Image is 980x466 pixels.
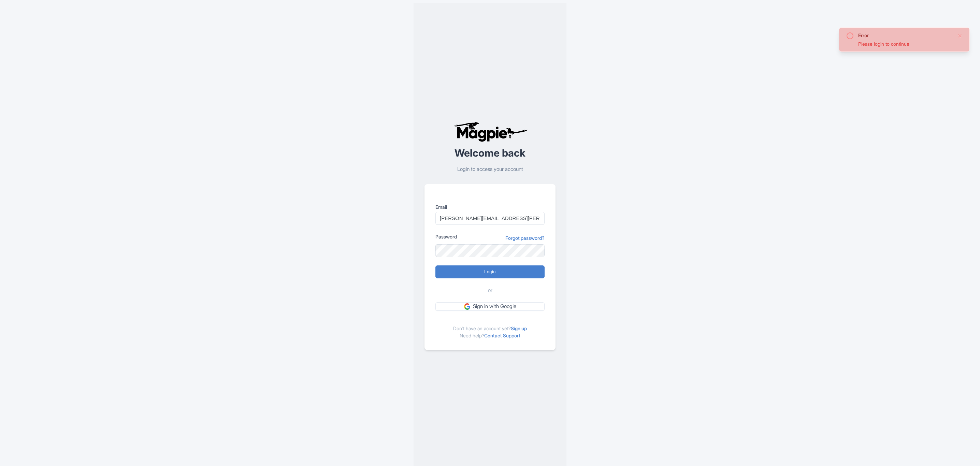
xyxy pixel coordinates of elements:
[505,234,545,242] a: Forgot password?
[464,303,470,309] img: google.svg
[435,212,545,225] input: you@example.com
[424,147,556,159] h2: Welcome back
[435,233,457,240] label: Password
[424,165,556,173] p: Login to access your account
[435,265,545,278] input: Login
[435,319,545,339] div: Don't have an account yet? Need help?
[488,287,492,294] span: or
[858,40,952,47] div: Please login to continue
[452,121,529,142] img: logo-ab69f6fb50320c5b225c76a69d11143b.png
[858,32,952,39] div: Error
[435,203,545,210] label: Email
[511,325,527,331] a: Sign up
[484,333,520,338] a: Contact Support
[957,32,963,40] button: Close
[435,302,545,311] a: Sign in with Google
